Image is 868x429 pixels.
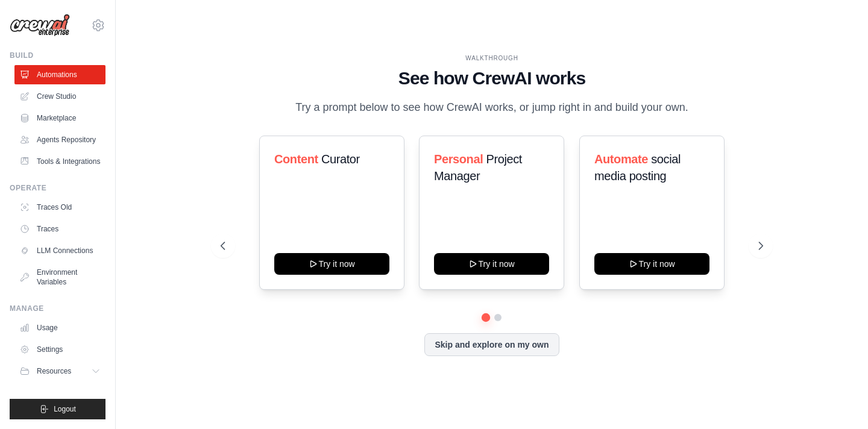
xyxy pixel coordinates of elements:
img: Logo [10,14,70,37]
p: Try a prompt below to see how CrewAI works, or jump right in and build your own. [289,99,694,116]
span: Personal [434,152,483,166]
a: Environment Variables [14,263,105,292]
span: Content [274,152,318,166]
div: WALKTHROUGH [221,54,763,63]
div: Build [10,51,105,60]
button: Skip and explore on my own [424,333,559,356]
button: Try it now [434,253,549,275]
a: Marketplace [14,108,105,128]
h1: See how CrewAI works [221,67,763,89]
span: Logout [54,404,76,414]
a: Usage [14,318,105,337]
a: Traces Old [14,198,105,217]
div: Operate [10,183,105,193]
span: Automate [594,152,648,166]
span: Curator [321,152,360,166]
button: Logout [10,399,105,419]
div: Manage [10,304,105,313]
a: LLM Connections [14,241,105,260]
span: social media posting [594,152,681,183]
a: Traces [14,219,105,239]
a: Settings [14,340,105,359]
a: Automations [14,65,105,84]
span: Resources [37,366,71,376]
a: Tools & Integrations [14,152,105,171]
button: Resources [14,362,105,381]
a: Agents Repository [14,130,105,149]
iframe: Chat Widget [808,371,868,429]
button: Try it now [274,253,389,275]
a: Crew Studio [14,87,105,106]
button: Try it now [594,253,709,275]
